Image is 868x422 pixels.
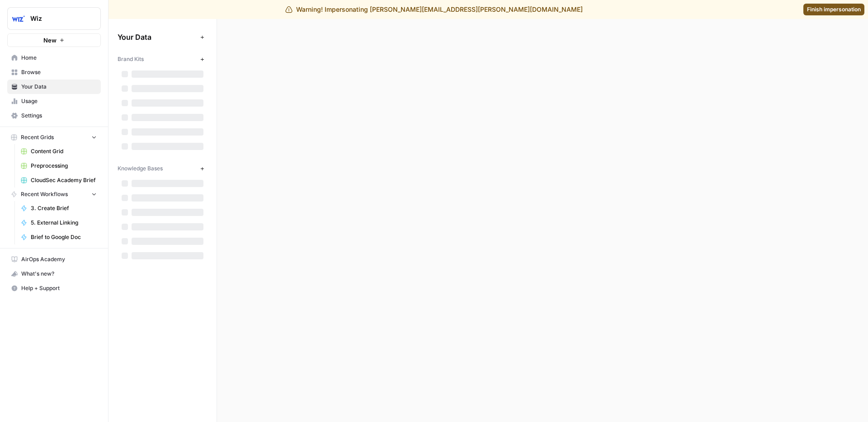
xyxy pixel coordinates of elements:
a: 3. Create Brief [17,201,101,216]
span: New [43,36,57,45]
span: Help + Support [21,284,97,292]
a: Content Grid [17,144,101,159]
button: Recent Grids [7,131,101,144]
a: Your Data [7,80,101,94]
a: Usage [7,94,101,108]
button: What's new? [7,267,101,281]
div: What's new? [8,267,100,281]
span: Preprocessing [31,162,97,170]
span: Wiz [30,14,85,23]
span: AirOps Academy [21,255,97,263]
span: Usage [21,97,97,105]
button: Workspace: Wiz [7,7,101,30]
button: Recent Workflows [7,188,101,201]
a: Settings [7,108,101,123]
span: Browse [21,68,97,76]
span: Home [21,54,97,62]
span: Settings [21,112,97,120]
div: Warning! Impersonating [PERSON_NAME][EMAIL_ADDRESS][PERSON_NAME][DOMAIN_NAME] [285,5,583,14]
span: CloudSec Academy Brief [31,176,97,184]
span: Brief to Google Doc [31,233,97,241]
span: Finish impersonation [807,5,861,14]
a: 5. External Linking [17,216,101,230]
button: New [7,33,101,47]
span: Recent Workflows [21,190,68,198]
span: 5. External Linking [31,219,97,227]
a: Preprocessing [17,159,101,173]
span: Recent Grids [21,133,54,141]
a: Finish impersonation [803,4,864,15]
a: Home [7,51,101,65]
span: Your Data [118,32,197,42]
span: Brand Kits [118,55,144,63]
a: Browse [7,65,101,80]
span: Content Grid [31,147,97,155]
a: CloudSec Academy Brief [17,173,101,188]
img: Wiz Logo [10,10,27,27]
a: Brief to Google Doc [17,230,101,244]
span: 3. Create Brief [31,204,97,212]
span: Your Data [21,83,97,91]
span: Knowledge Bases [118,164,163,173]
button: Help + Support [7,281,101,295]
a: AirOps Academy [7,252,101,267]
